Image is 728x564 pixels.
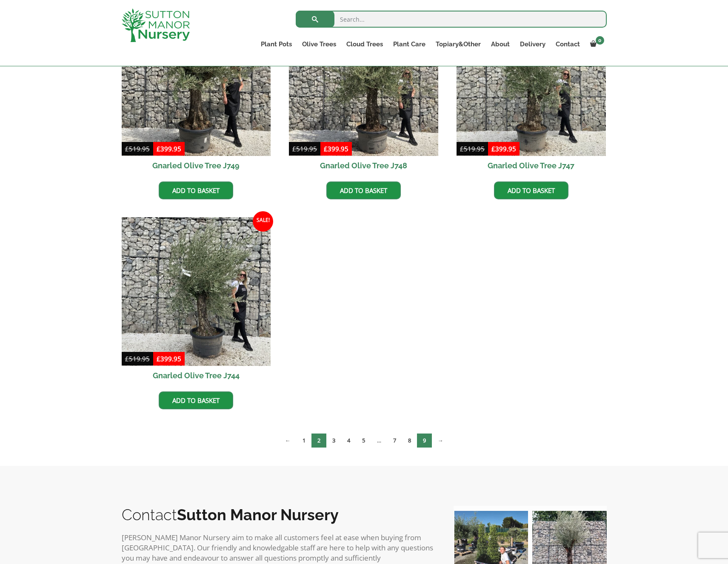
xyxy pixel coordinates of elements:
span: £ [292,145,296,153]
span: Page 2 [311,434,326,448]
bdi: 399.95 [491,145,516,153]
a: Contact [551,38,585,50]
bdi: 519.95 [292,145,317,153]
a: Page 1 [297,434,311,448]
span: £ [491,145,495,153]
h2: Gnarled Olive Tree J748 [289,156,438,175]
a: Add to basket: “Gnarled Olive Tree J744” [159,391,233,409]
a: Add to basket: “Gnarled Olive Tree J749” [159,181,233,199]
p: [PERSON_NAME] Manor Nursery aim to make all customers feel at ease when buying from [GEOGRAPHIC_D... [122,533,437,563]
a: Olive Trees [297,38,341,50]
span: £ [157,145,160,153]
a: Page 7 [387,434,402,448]
span: £ [125,354,129,363]
a: Add to basket: “Gnarled Olive Tree J747” [494,181,568,199]
a: Page 4 [341,434,356,448]
h2: Gnarled Olive Tree J747 [457,156,606,175]
bdi: 519.95 [460,145,485,153]
a: Sale! Gnarled Olive Tree J744 [122,217,271,385]
a: Sale! Gnarled Olive Tree J749 [122,7,271,175]
a: ← [279,434,297,448]
nav: Product Pagination [122,433,607,451]
bdi: 519.95 [125,354,150,363]
img: logo [122,9,190,42]
span: £ [324,145,328,153]
h2: Gnarled Olive Tree J744 [122,366,271,385]
b: Sutton Manor Nursery [177,506,339,524]
a: 0 [585,38,607,50]
a: Page 3 [326,434,341,448]
a: Page 5 [356,434,371,448]
img: Gnarled Olive Tree J748 [289,7,438,156]
bdi: 399.95 [324,145,348,153]
a: → [432,434,449,448]
h2: Gnarled Olive Tree J749 [122,156,271,175]
span: 0 [596,36,604,45]
span: £ [157,354,160,363]
a: Cloud Trees [341,38,388,50]
span: £ [460,145,464,153]
a: Plant Pots [256,38,297,50]
bdi: 399.95 [157,145,181,153]
img: Gnarled Olive Tree J747 [457,7,606,156]
span: Sale! [253,211,273,232]
a: About [486,38,515,50]
a: Page 9 [417,434,432,448]
a: Delivery [515,38,551,50]
input: Search... [296,11,607,28]
a: Sale! Gnarled Olive Tree J748 [289,7,438,175]
a: Page 8 [402,434,417,448]
a: Sale! Gnarled Olive Tree J747 [457,7,606,175]
img: Gnarled Olive Tree J744 [122,217,271,366]
span: £ [125,145,129,153]
a: Plant Care [388,38,431,50]
img: Gnarled Olive Tree J749 [122,7,271,156]
bdi: 519.95 [125,145,150,153]
h2: Contact [122,506,437,524]
a: Topiary&Other [431,38,486,50]
span: … [371,434,387,448]
bdi: 399.95 [157,354,181,363]
a: Add to basket: “Gnarled Olive Tree J748” [326,181,401,199]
